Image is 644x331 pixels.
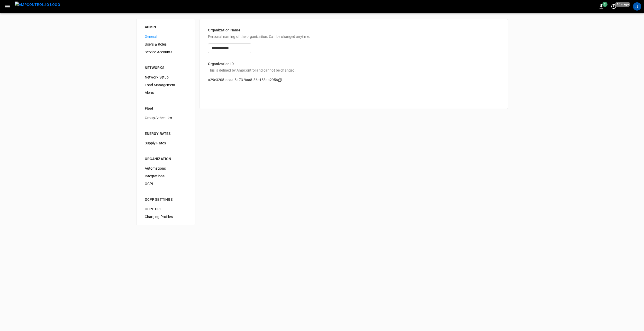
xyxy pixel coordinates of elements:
span: 2 [602,2,607,7]
span: Group Schedules [145,115,187,121]
div: ORGANIZATION [145,156,187,161]
button: set refresh interval [610,2,618,11]
div: Charging Profiles [141,213,191,221]
span: Load Management [145,82,187,88]
div: General [141,33,191,40]
div: Integrations [141,172,191,180]
p: a29e3205-deaa-5a73-9aa8-86c153ea2956 [208,77,278,83]
span: Users & Roles [145,42,187,47]
div: Supply Rates [141,139,191,147]
div: NETWORKS [145,65,187,70]
p: This is defined by Ampcontrol and cannot be changed. [208,68,500,73]
span: OCPP URL [145,206,187,212]
div: Network Setup [141,73,191,81]
span: Supply Rates [145,141,187,146]
span: Alerts [145,90,187,95]
p: Personal naming of the organization. Can be changed anytime. [208,34,500,39]
div: ENERGY RATES [145,131,187,136]
div: OCPP SETTINGS [145,197,187,202]
span: Network Setup [145,75,187,80]
div: Load Management [141,81,191,89]
div: copy [278,77,283,83]
span: Automations [145,166,187,171]
span: Integrations [145,173,187,179]
div: Group Schedules [141,114,191,122]
div: OCPP URL [141,205,191,213]
div: ADMIN [145,24,187,30]
p: Organization ID [208,61,500,67]
p: Organization Name [208,28,500,33]
div: Alerts [141,89,191,97]
span: General [145,34,187,39]
span: Charging Profiles [145,214,187,220]
span: Service Accounts [145,49,187,55]
img: ampcontrol.io logo [15,2,60,8]
span: 10 s ago [615,2,630,7]
div: OCPI [141,180,191,188]
div: Automations [141,164,191,172]
div: Service Accounts [141,48,191,56]
div: profile-icon [633,2,641,11]
div: Users & Roles [141,40,191,48]
span: OCPI [145,181,187,187]
div: Fleet [145,106,187,111]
